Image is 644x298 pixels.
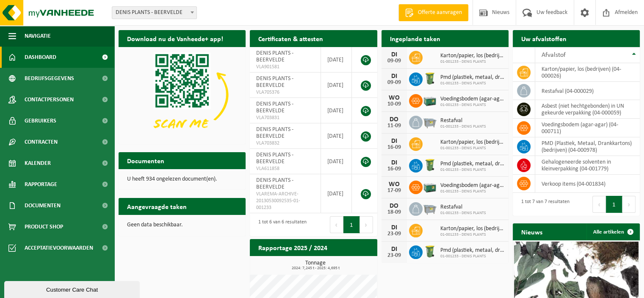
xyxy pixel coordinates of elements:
[440,189,504,194] span: 01-001233 - DENIS PLANTS
[256,177,293,190] span: DENIS PLANTS - BEERVELDE
[423,114,437,129] img: WB-2500-GAL-GY-01
[386,188,403,194] div: 17-09
[25,131,58,153] span: Contracten
[440,247,504,254] span: Pmd (plastiek, metaal, drankkartons) (bedrijven)
[535,156,640,175] td: gehalogeneerde solventen in kleinverpakking (04-001779)
[256,152,293,165] span: DENIS PLANTS - BEERVELDE
[112,6,197,19] span: DENIS PLANTS - BEERVELDE
[119,30,232,47] h2: Download nu de Vanheede+ app!
[321,123,352,149] td: [DATE]
[440,232,504,237] span: 01-001233 - DENIS PLANTS
[592,196,606,213] button: Previous
[386,51,403,58] div: DI
[513,30,575,47] h2: Uw afvalstoffen
[321,72,352,98] td: [DATE]
[25,174,57,195] span: Rapportage
[440,117,486,124] span: Restafval
[535,119,640,137] td: voedingsbodem (agar-agar) (04-000711)
[440,211,486,216] span: 01-001233 - DENIS PLANTS
[256,50,293,63] span: DENIS PLANTS - BEERVELDE
[423,93,437,107] img: PB-LB-0680-HPE-GN-01
[119,152,173,169] h2: Documenten
[386,253,403,259] div: 23-09
[4,279,141,298] iframe: chat widget
[254,260,377,270] h3: Tonnage
[606,196,622,213] button: 1
[517,195,569,214] div: 1 tot 7 van 7 resultaten
[535,63,640,82] td: karton/papier, los (bedrijven) (04-000026)
[25,25,51,47] span: Navigatie
[386,116,403,123] div: DO
[250,239,336,256] h2: Rapportage 2025 / 2024
[513,223,551,240] h2: Nieuws
[25,89,74,110] span: Contactpersonen
[423,158,437,172] img: WB-0240-HPE-GN-50
[386,95,403,101] div: WO
[254,266,377,270] span: 2024: 7,245 t - 2025: 4,695 t
[343,216,360,233] button: 1
[542,52,566,58] span: Afvalstof
[386,123,403,129] div: 11-09
[256,140,314,147] span: VLA703832
[256,89,314,96] span: VLA705376
[25,153,51,174] span: Kalender
[330,216,343,233] button: Previous
[25,47,56,68] span: Dashboard
[321,149,352,174] td: [DATE]
[386,224,403,231] div: DI
[386,166,403,172] div: 16-09
[256,101,293,114] span: DENIS PLANTS - BEERVELDE
[386,138,403,145] div: DI
[398,4,468,21] a: Offerte aanvragen
[535,175,640,193] td: verkoop items (04-001834)
[119,47,246,142] img: Download de VHEPlus App
[256,165,314,172] span: VLA611858
[440,53,504,59] span: Karton/papier, los (bedrijven)
[386,58,403,64] div: 09-09
[314,256,376,273] a: Bekijk rapportage
[25,216,63,237] span: Product Shop
[386,101,403,107] div: 10-09
[256,64,314,70] span: VLA901581
[440,182,504,189] span: Voedingsbodem (agar-agar)
[381,30,449,47] h2: Ingeplande taken
[321,47,352,72] td: [DATE]
[256,75,293,89] span: DENIS PLANTS - BEERVELDE
[360,216,373,233] button: Next
[423,244,437,259] img: WB-0240-HPE-GN-50
[25,237,93,259] span: Acceptatievoorwaarden
[112,7,196,19] span: DENIS PLANTS - BEERVELDE
[256,126,293,139] span: DENIS PLANTS - BEERVELDE
[386,73,403,80] div: DI
[256,114,314,121] span: VLA703831
[127,222,237,228] p: Geen data beschikbaar.
[423,179,437,194] img: PB-LB-0680-HPE-GN-01
[535,100,640,119] td: asbest (niet hechtgebonden) in UN gekeurde verpakking (04-000059)
[386,246,403,253] div: DI
[440,59,504,64] span: 01-001233 - DENIS PLANTS
[622,196,636,213] button: Next
[321,98,352,123] td: [DATE]
[386,231,403,237] div: 23-09
[440,74,504,81] span: Pmd (plastiek, metaal, drankkartons) (bedrijven)
[127,176,237,182] p: U heeft 934 ongelezen document(en).
[440,81,504,86] span: 01-001233 - DENIS PLANTS
[254,215,307,234] div: 1 tot 6 van 6 resultaten
[25,195,61,216] span: Documenten
[25,110,56,131] span: Gebruikers
[440,146,504,151] span: 01-001233 - DENIS PLANTS
[423,71,437,86] img: WB-0240-HPE-GN-50
[586,223,639,240] a: Alle artikelen
[119,198,195,214] h2: Aangevraagde taken
[386,209,403,215] div: 18-09
[440,96,504,103] span: Voedingsbodem (agar-agar)
[535,137,640,156] td: PMD (Plastiek, Metaal, Drankkartons) (bedrijven) (04-000978)
[535,82,640,100] td: restafval (04-000029)
[386,159,403,166] div: DI
[440,226,504,232] span: Karton/papier, los (bedrijven)
[321,174,352,213] td: [DATE]
[440,103,504,108] span: 01-001233 - DENIS PLANTS
[386,145,403,150] div: 16-09
[440,167,504,173] span: 01-001233 - DENIS PLANTS
[256,191,314,211] span: VLAREMA-ARCHIVE-20130530092535-01-001233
